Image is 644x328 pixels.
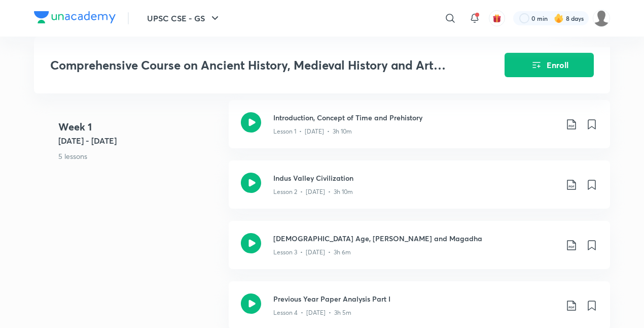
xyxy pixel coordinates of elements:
img: streak [554,13,564,23]
img: Akhila [593,10,610,27]
p: Lesson 4 • [DATE] • 3h 5m [273,308,351,317]
p: Lesson 2 • [DATE] • 3h 10m [273,187,353,196]
h3: Previous Year Paper Analysis Part I [273,293,557,304]
h3: Introduction, Concept of Time and Prehistory [273,112,557,123]
h3: Indus Valley Civilization [273,173,557,183]
p: 5 lessons [58,151,221,161]
h3: [DEMOGRAPHIC_DATA] Age, [PERSON_NAME] and Magadha [273,233,557,244]
a: Indus Valley CivilizationLesson 2 • [DATE] • 3h 10m [229,160,610,221]
img: avatar [492,14,502,23]
p: Lesson 3 • [DATE] • 3h 6m [273,248,351,257]
a: Company Logo [34,11,116,26]
h3: Comprehensive Course on Ancient History, Medieval History and Art and Culture [50,58,447,73]
button: Enroll [505,53,594,77]
button: avatar [489,10,505,26]
p: Lesson 1 • [DATE] • 3h 10m [273,127,352,136]
button: UPSC CSE - GS [141,8,227,28]
a: [DEMOGRAPHIC_DATA] Age, [PERSON_NAME] and MagadhaLesson 3 • [DATE] • 3h 6m [229,221,610,281]
h4: Week 1 [58,119,221,135]
h5: [DATE] - [DATE] [58,135,221,147]
img: Company Logo [34,11,116,23]
a: Introduction, Concept of Time and PrehistoryLesson 1 • [DATE] • 3h 10m [229,100,610,160]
